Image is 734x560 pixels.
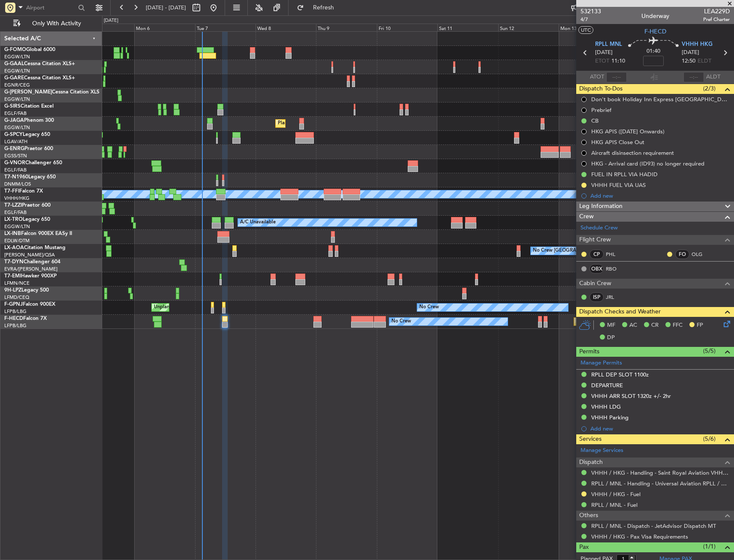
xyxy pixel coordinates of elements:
a: G-FOMOGlobal 6000 [4,47,55,52]
div: Fri 10 [377,24,437,31]
span: (5/5) [703,346,716,355]
a: T7-DYNChallenger 604 [4,259,60,265]
a: G-GAALCessna Citation XLS+ [4,61,75,66]
div: Add new [590,192,730,199]
span: 4/7 [581,16,601,23]
a: EDLW/DTM [4,238,30,244]
div: Tue 7 [195,24,256,31]
div: Wed 8 [256,24,316,31]
div: A/C Unavailable [240,216,276,229]
a: 9H-LPZLegacy 500 [4,288,49,293]
a: Manage Services [581,446,623,455]
span: F-HECD [4,316,23,321]
span: (2/3) [703,84,716,93]
span: G-SPCY [4,132,23,137]
div: Thu 9 [316,24,376,31]
span: RPLL MNL [595,40,622,49]
a: Manage Permits [581,359,622,367]
span: Crew [579,212,594,222]
a: EGGW/LTN [4,223,30,230]
input: --:-- [606,72,627,82]
a: G-VNORChallenger 650 [4,160,62,166]
div: RPLL DEP SLOT 1100z [591,371,649,378]
span: LEA229D [703,7,730,16]
span: (5/6) [703,434,716,443]
div: ISP [590,292,604,302]
button: Only With Activity [9,17,93,30]
span: 11:10 [611,57,625,66]
span: ETOT [595,57,609,66]
div: Sun 12 [498,24,559,31]
div: OBX [590,264,604,274]
a: RBO [606,265,625,273]
a: G-SPCYLegacy 650 [4,132,50,137]
span: 12:50 [682,57,695,66]
a: G-ENRGPraetor 600 [4,146,53,151]
span: Only With Activity [22,21,90,27]
span: G-GARE [4,75,24,81]
a: G-GARECessna Citation XLS+ [4,75,75,81]
a: F-HECDFalcon 7X [4,316,47,321]
a: LFPB/LBG [4,322,27,329]
span: [DATE] - [DATE] [146,4,186,12]
span: Permits [579,347,599,357]
span: 01:40 [647,47,660,56]
span: G-SIRS [4,104,21,109]
span: T7-LZZI [4,203,22,208]
div: No Crew [419,301,439,314]
div: FUEL IN RPLL VIA HADID [591,171,658,178]
a: EGLF/FAB [4,110,27,117]
span: FP [697,321,703,330]
div: Sat 11 [437,24,498,31]
a: G-[PERSON_NAME]Cessna Citation XLS [4,90,99,95]
a: DNMM/LOS [4,181,31,187]
a: Schedule Crew [581,224,618,232]
span: Pref Charter [703,16,730,23]
span: LX-INB [4,231,21,236]
div: Sun 5 [74,24,134,31]
a: T7-LZZIPraetor 600 [4,203,51,208]
div: Add new [590,425,730,432]
span: [DATE] [595,48,613,57]
span: Refresh [306,5,342,11]
div: Don't book Holiday Inn Express [GEOGRAPHIC_DATA] [GEOGRAPHIC_DATA] [591,96,730,103]
a: EGSS/STN [4,153,27,159]
div: VHHH LDG [591,403,621,410]
span: G-GAAL [4,61,24,66]
span: Flight Crew [579,235,611,245]
div: Aircraft disinsection requirement [591,149,674,157]
a: LFMN/NCE [4,280,30,286]
span: Leg Information [579,202,623,211]
span: Dispatch Checks and Weather [579,307,661,317]
span: Pax [579,542,589,552]
a: JRL [606,293,625,301]
span: LX-TRO [4,217,23,222]
span: Dispatch To-Dos [579,84,623,94]
span: G-ENRG [4,146,24,151]
a: T7-EMIHawker 900XP [4,274,57,279]
a: F-GPNJFalcon 900EX [4,302,55,307]
div: DEPARTURE [591,382,623,389]
span: G-[PERSON_NAME] [4,90,52,95]
span: G-JAGA [4,118,24,123]
div: FO [675,250,689,259]
a: VHHH / HKG - Handling - Saint Royal Aviation VHHH / HKG [591,469,730,476]
a: EVRA/[PERSON_NAME] [4,266,57,272]
a: VHHH / HKG - Fuel [591,491,641,498]
a: T7-FFIFalcon 7X [4,189,43,194]
span: ATOT [590,73,604,81]
div: HKG - Arrival card (ID93) no longer required [591,160,704,167]
span: CR [651,321,659,330]
span: G-VNOR [4,160,25,166]
a: EGGW/LTN [4,68,30,74]
span: DP [607,334,615,342]
div: No Crew [391,315,411,328]
span: AC [629,321,637,330]
div: Underway [641,12,669,21]
a: EGGW/LTN [4,54,30,60]
div: Mon 6 [134,24,195,31]
span: ALDT [706,73,720,81]
a: OLG [692,250,711,258]
a: EGNR/CEG [4,82,30,88]
span: Others [579,511,598,521]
